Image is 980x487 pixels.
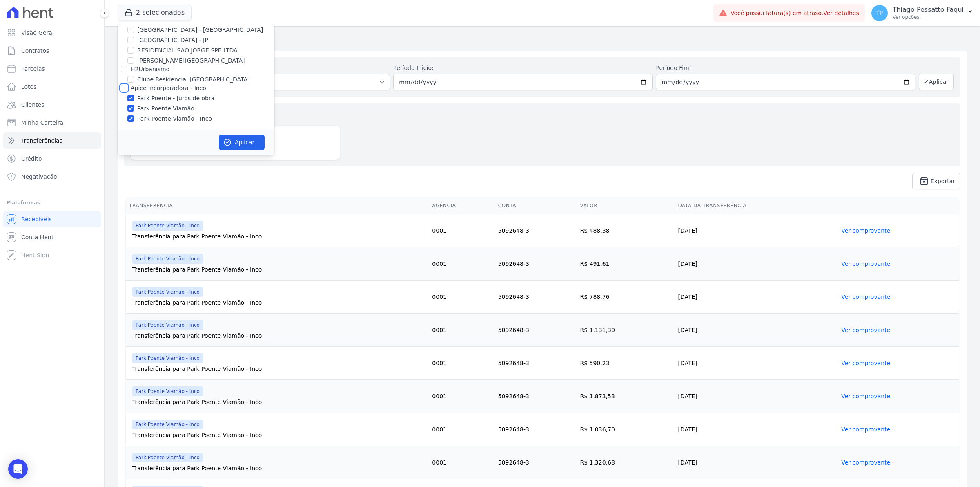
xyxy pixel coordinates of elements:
[131,85,206,91] label: Apice Incorporadora - Inco
[137,75,249,84] label: Clube Residencial [GEOGRAPHIC_DATA]
[21,119,63,127] span: Minha Carteira
[118,5,192,20] button: 2 selecionados
[495,281,577,314] td: 5092648-3
[919,176,929,186] i: unarchive
[675,197,838,214] th: Data da Transferência
[132,254,203,264] span: Park Poente Viamão - Inco
[823,10,859,16] a: Ver detalhes
[126,197,429,214] th: Transferência
[429,314,494,347] td: 0001
[137,114,212,123] label: Park Poente Viamão - Inco
[495,413,577,446] td: 5092648-3
[577,247,675,281] td: R$ 491,61
[393,64,653,72] label: Período Inicío:
[495,380,577,413] td: 5092648-3
[3,168,101,185] a: Negativação
[577,314,675,347] td: R$ 1.131,30
[137,56,245,65] label: [PERSON_NAME][GEOGRAPHIC_DATA]
[429,197,494,214] th: Agência
[893,6,964,14] p: Thiago Pessatto Faqui
[577,347,675,380] td: R$ 590,23
[8,459,28,479] div: Open Intercom Messenger
[841,459,890,466] a: Ver comprovante
[931,179,955,184] span: Exportar
[577,413,675,446] td: R$ 1.036,70
[132,453,203,462] span: Park Poente Viamão - Inco
[919,74,954,90] button: Aplicar
[429,347,494,380] td: 0001
[841,393,890,399] a: Ver comprovante
[841,426,890,433] a: Ver comprovante
[675,214,838,247] td: [DATE]
[656,64,915,72] label: Período Fim:
[21,101,44,109] span: Clientes
[429,214,494,247] td: 0001
[577,380,675,413] td: R$ 1.873,53
[21,29,54,37] span: Visão Geral
[132,332,425,340] div: Transferência para Park Poente Viamão - Inco
[675,446,838,479] td: [DATE]
[132,464,425,472] div: Transferência para Park Poente Viamão - Inco
[3,114,101,131] a: Minha Carteira
[841,294,890,300] a: Ver comprovante
[219,135,265,150] button: Aplicar
[137,26,263,34] label: [GEOGRAPHIC_DATA] - [GEOGRAPHIC_DATA]
[577,446,675,479] td: R$ 1.320,68
[132,320,203,330] span: Park Poente Viamão - Inco
[7,198,98,208] div: Plataformas
[429,281,494,314] td: 0001
[132,420,203,429] span: Park Poente Viamão - Inco
[429,380,494,413] td: 0001
[3,97,101,113] a: Clientes
[841,327,890,333] a: Ver comprovante
[495,214,577,247] td: 5092648-3
[132,232,425,240] div: Transferência para Park Poente Viamão - Inco
[137,94,214,103] label: Park Poente - Juros de obra
[21,155,42,163] span: Crédito
[495,314,577,347] td: 5092648-3
[731,9,859,18] span: Você possui fatura(s) em atraso.
[841,227,890,234] a: Ver comprovante
[132,265,425,274] div: Transferência para Park Poente Viamão - Inco
[495,446,577,479] td: 5092648-3
[912,173,960,189] a: unarchive Exportar
[137,104,194,113] label: Park Poente Viamão
[3,79,101,95] a: Lotes
[132,431,425,439] div: Transferência para Park Poente Viamão - Inco
[495,347,577,380] td: 5092648-3
[21,137,62,145] span: Transferências
[893,14,964,20] p: Ver opções
[577,281,675,314] td: R$ 788,76
[3,150,101,167] a: Crédito
[132,353,203,363] span: Park Poente Viamão - Inco
[429,446,494,479] td: 0001
[675,347,838,380] td: [DATE]
[865,2,980,25] button: TP Thiago Pessatto Faqui Ver opções
[132,365,425,373] div: Transferência para Park Poente Viamão - Inco
[137,46,238,55] label: RESIDENCIAL SAO JORGE SPE LTDA
[131,66,169,72] label: H2Urbanismo
[429,247,494,281] td: 0001
[21,173,57,181] span: Negativação
[132,386,203,396] span: Park Poente Viamão - Inco
[675,281,838,314] td: [DATE]
[132,287,203,297] span: Park Poente Viamão - Inco
[675,314,838,347] td: [DATE]
[21,215,52,223] span: Recebíveis
[137,36,210,45] label: [GEOGRAPHIC_DATA] - JPI
[3,43,101,59] a: Contratos
[876,10,883,16] span: TP
[21,47,49,55] span: Contratos
[21,233,53,241] span: Conta Hent
[3,211,101,227] a: Recebíveis
[132,221,203,231] span: Park Poente Viamão - Inco
[132,298,425,307] div: Transferência para Park Poente Viamão - Inco
[675,247,838,281] td: [DATE]
[675,380,838,413] td: [DATE]
[841,360,890,366] a: Ver comprovante
[841,260,890,267] a: Ver comprovante
[3,61,101,77] a: Parcelas
[675,413,838,446] td: [DATE]
[21,83,37,91] span: Lotes
[3,132,101,149] a: Transferências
